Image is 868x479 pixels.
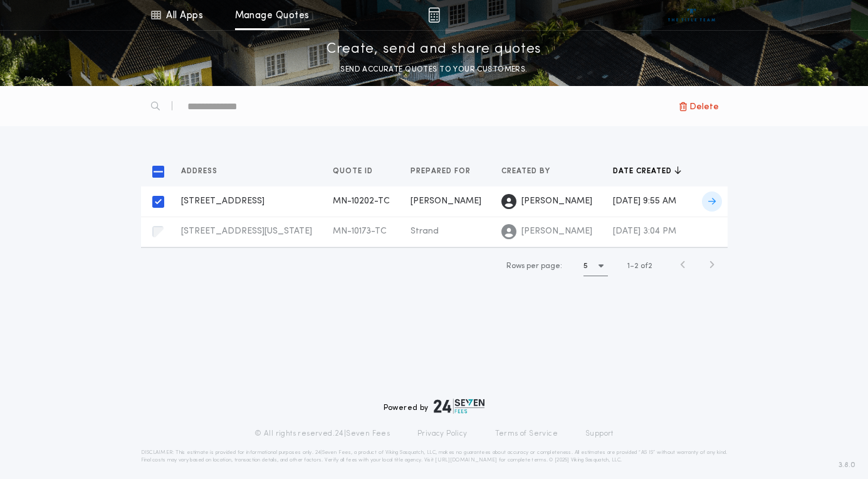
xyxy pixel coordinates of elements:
[613,227,676,236] span: [DATE] 3:04 PM
[340,63,527,76] p: SEND ACCURATE QUOTES TO YOUR CUSTOMERS.
[410,196,481,206] span: [PERSON_NAME]
[671,95,728,117] button: Delete
[333,196,390,206] span: MN-10202-TC
[333,165,382,178] button: Quote ID
[181,166,220,176] span: Address
[181,196,264,206] span: [STREET_ADDRESS]
[410,166,473,176] span: Prepared for
[583,260,588,272] h1: 5
[435,458,497,463] a: [URL][DOMAIN_NAME]
[417,429,468,439] a: Privacy Policy
[641,261,652,272] span: of 2
[585,429,614,439] a: Support
[521,225,592,238] span: [PERSON_NAME]
[583,256,608,276] button: 5
[839,460,855,471] span: 3.8.0
[333,227,387,236] span: MN-10173-TC
[181,227,312,236] span: [STREET_ADDRESS][US_STATE]
[506,262,562,270] span: Rows per page:
[521,195,592,208] span: [PERSON_NAME]
[327,40,541,60] p: Create, send and share quotes
[181,165,227,178] button: Address
[613,165,681,178] button: Date created
[627,262,630,270] span: 1
[668,9,715,21] img: vs-icon
[434,399,485,414] img: logo
[254,429,390,439] p: © All rights reserved. 24|Seven Fees
[333,166,375,176] span: Quote ID
[501,165,560,178] button: Created by
[141,449,728,464] p: DISCLAIMER: This estimate is provided for informational purposes only. 24|Seven Fees, a product o...
[410,227,439,236] span: Strand
[384,399,485,414] div: Powered by
[428,8,440,23] img: img
[613,196,676,206] span: [DATE] 9:55 AM
[495,429,558,439] a: Terms of Service
[501,166,553,176] span: Created by
[613,166,674,176] span: Date created
[689,99,719,114] span: Delete
[634,262,639,270] span: 2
